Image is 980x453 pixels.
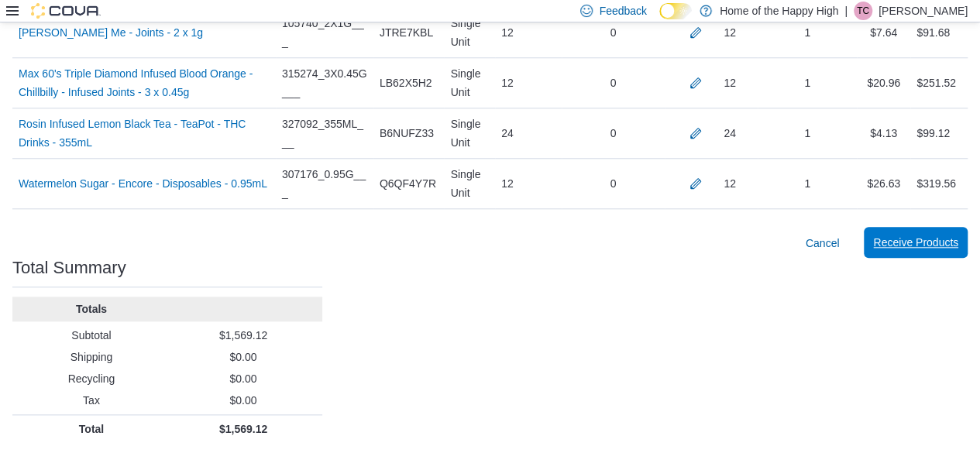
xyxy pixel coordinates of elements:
[31,3,101,19] img: Cova
[720,2,838,20] p: Home of the Happy High
[724,174,736,193] div: 12
[799,228,846,259] button: Cancel
[562,118,665,149] div: 0
[844,2,848,20] p: |
[19,115,270,152] a: Rosin Infused Lemon Black Tea - TeaPot - THC Drinks - 355mL
[806,235,840,251] span: Cancel
[857,67,910,98] div: $20.96
[170,393,316,408] p: $0.00
[282,14,367,51] span: 105740_2X1G___
[562,17,665,48] div: 0
[380,174,436,193] span: Q6QF4Y7R
[857,118,910,149] div: $4.13
[19,393,164,408] p: Tax
[857,17,910,48] div: $7.64
[724,23,736,42] div: 12
[444,8,494,57] div: Single Unit
[380,124,434,142] span: B6NUFZ33
[380,74,432,92] span: LB62X5H2
[724,124,736,142] div: 24
[873,235,958,250] span: Receive Products
[19,328,164,343] p: Subtotal
[562,67,665,98] div: 0
[599,3,646,19] span: Feedback
[495,17,562,48] div: 12
[857,168,910,199] div: $26.63
[19,421,164,437] p: Total
[282,165,367,202] span: 307176_0.95G___
[758,17,856,48] div: 1
[495,168,562,199] div: 12
[562,168,665,199] div: 0
[854,2,872,20] div: Taylor Corbett
[916,74,956,92] div: $251.52
[19,23,203,42] a: [PERSON_NAME] Me - Joints - 2 x 1g
[170,421,316,437] p: $1,569.12
[916,124,950,142] div: $99.12
[12,259,126,277] h3: Total Summary
[916,23,950,42] div: $91.68
[495,118,562,149] div: 24
[170,328,316,343] p: $1,569.12
[170,371,316,386] p: $0.00
[19,301,164,317] p: Totals
[916,174,956,193] div: $319.56
[758,118,856,149] div: 1
[857,2,869,20] span: TC
[724,74,736,92] div: 12
[282,115,367,152] span: 327092_355ML___
[19,371,164,386] p: Recycling
[19,64,270,101] a: Max 60's Triple Diamond Infused Blood Orange - Chillbilly - Infused Joints - 3 x 0.45g
[659,3,692,19] input: Dark Mode
[19,349,164,365] p: Shipping
[444,108,494,158] div: Single Unit
[879,2,968,20] p: [PERSON_NAME]
[170,349,316,365] p: $0.00
[282,64,367,101] span: 315274_3X0.45G___
[758,168,856,199] div: 1
[444,159,494,208] div: Single Unit
[19,174,267,193] a: Watermelon Sugar - Encore - Disposables - 0.95mL
[758,67,856,98] div: 1
[864,227,968,258] button: Receive Products
[495,67,562,98] div: 12
[444,58,494,108] div: Single Unit
[380,23,433,42] span: JTRE7KBL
